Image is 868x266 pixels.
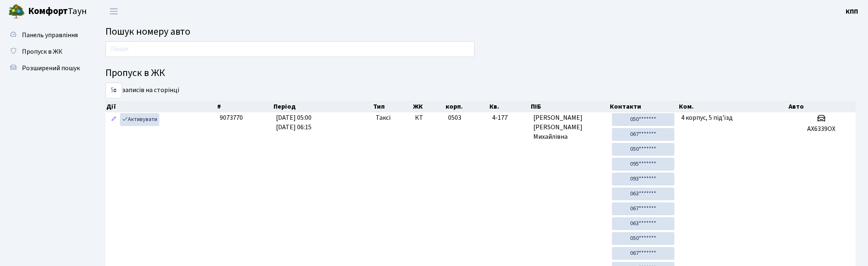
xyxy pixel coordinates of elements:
th: Дії [106,101,216,112]
img: logo.png [8,3,25,20]
h4: Пропуск в ЖК [106,67,856,79]
a: Активувати [120,113,159,126]
b: Комфорт [28,5,68,18]
th: ЖК [412,101,445,112]
span: 4-177 [492,113,527,123]
a: Розширений пошук [4,60,87,76]
span: Таксі [376,113,391,123]
span: КТ [415,113,441,123]
th: Період [273,101,372,112]
span: 0503 [448,113,461,122]
th: Контакти [609,101,678,112]
a: КПП [846,7,858,17]
b: КПП [846,7,858,16]
input: Пошук [106,41,475,57]
button: Переключити навігацію [103,5,124,18]
a: Пропуск в ЖК [4,43,87,60]
a: Панель управління [4,27,87,43]
label: записів на сторінці [106,83,179,98]
span: [DATE] 05:00 [DATE] 06:15 [276,113,312,132]
th: корп. [445,101,489,112]
span: 9073770 [220,113,243,122]
span: Пропуск в ЖК [22,47,62,56]
span: Таун [28,5,87,19]
span: Пошук номеру авто [106,24,190,39]
th: # [216,101,273,112]
th: Ком. [678,101,788,112]
th: Кв. [489,101,530,112]
h5: АХ6339ОХ [791,125,852,133]
span: Розширений пошук [22,64,80,73]
span: Панель управління [22,31,78,40]
th: ПІБ [530,101,609,112]
select: записів на сторінці [106,83,122,98]
a: Редагувати [109,113,119,126]
th: Авто [788,101,856,112]
th: Тип [372,101,412,112]
span: 4 корпус, 5 під'їзд [681,113,733,122]
span: [PERSON_NAME] [PERSON_NAME] Михайлівна [533,113,605,142]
